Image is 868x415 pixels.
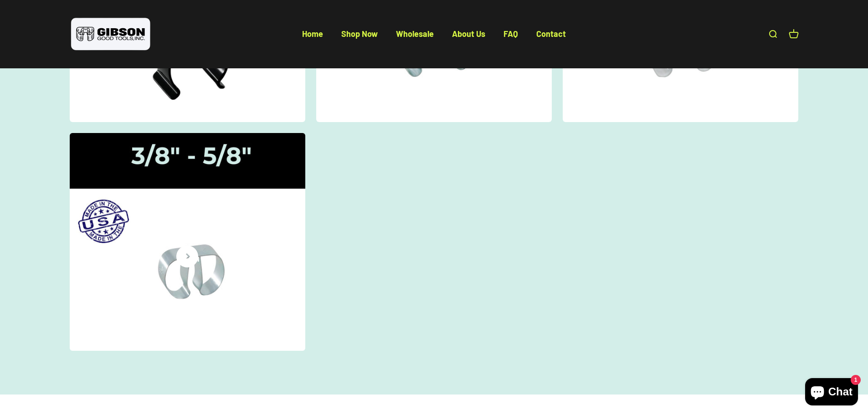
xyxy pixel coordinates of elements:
a: Home [302,29,323,39]
a: Wholesale [396,29,434,39]
a: Gripper Clips | 3/8" - 5/8" [70,133,305,351]
inbox-online-store-chat: Shopify online store chat [802,378,861,408]
a: FAQ [503,29,518,39]
a: Shop Now [341,29,378,39]
a: About Us [452,29,485,39]
img: Gripper Clips | 3/8" - 5/8" [62,127,312,357]
a: Contact [536,29,566,39]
